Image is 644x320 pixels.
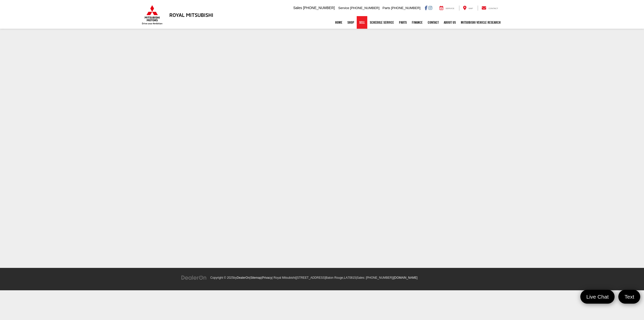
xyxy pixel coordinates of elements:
[478,6,502,11] a: Contact
[469,7,473,10] span: Map
[394,276,418,279] a: [DOMAIN_NAME]
[250,276,261,279] span: |
[350,6,380,10] span: [PHONE_NUMBER]
[357,16,367,29] a: Sell
[345,16,357,29] a: Shop
[425,6,427,10] a: Facebook: Click to visit our Facebook page
[261,276,272,279] span: |
[169,12,213,18] h3: Royal Mitsubishi
[181,275,207,279] a: DealerOn
[367,16,396,29] a: Schedule Service: Opens in a new tab
[441,16,458,29] a: About Us
[237,276,250,279] a: DealerOn Home Page
[141,5,164,25] img: Mitsubishi
[357,276,365,279] span: Sales:
[181,275,207,280] img: DealerOn
[293,6,302,10] span: Sales
[326,276,344,279] span: Baton Rouge,
[234,276,250,279] span: by
[348,276,356,279] span: 70815
[210,276,234,279] span: Copyright © 2025
[333,16,345,29] a: Home
[580,290,615,304] a: Live Chat
[584,293,611,300] span: Live Chat
[296,276,326,279] span: [STREET_ADDRESS]
[396,16,409,29] a: Parts: Opens in a new tab
[303,6,335,10] span: [PHONE_NUMBER]
[489,7,498,10] span: Contact
[425,16,441,29] a: Contact
[409,16,425,29] a: Finance
[356,276,393,279] span: |
[459,6,477,11] a: Map
[272,276,295,279] span: | Royal Mitsubishi
[446,7,454,10] span: Service
[428,6,432,10] a: Instagram: Click to visit our Instagram page
[436,6,458,11] a: Service
[622,293,637,300] span: Text
[382,6,390,10] span: Parts
[344,276,348,279] span: LA
[391,6,420,10] span: [PHONE_NUMBER]
[262,276,272,279] a: Privacy
[250,276,261,279] a: Sitemap
[458,16,503,29] a: Mitsubishi Vehicle Research
[393,276,417,279] span: |
[338,6,349,10] span: Service
[295,276,356,279] span: |
[618,290,640,304] a: Text
[179,29,465,256] iframe: Get Approved
[366,276,393,279] span: [PHONE_NUMBER]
